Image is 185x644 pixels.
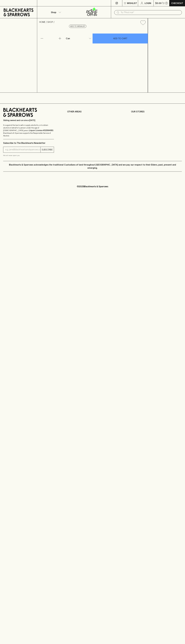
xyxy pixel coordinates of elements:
p: Wishlist [127,2,137,5]
p: OTHER AREAS [67,110,118,113]
button: Shop [37,6,74,18]
a: HOME [39,21,45,23]
p: Checkout [171,2,183,5]
img: 43640.png [37,27,148,92]
p: Shop [51,11,56,14]
a: SHOP [47,21,53,23]
button: ADD TO CART [93,34,148,43]
p: ADD TO CART [113,37,127,40]
p: Blackhearts & Sparrows acknowledges the traditional Custodians of land throughout [GEOGRAPHIC_DAT... [5,163,180,169]
button: SUBSCRIBE [41,147,54,153]
p: OUR STORES [131,110,182,113]
strong: Liquor License #32064953 [29,129,53,131]
p: $0.00 [155,2,162,5]
button: Add to wishlist [139,19,147,26]
p: Subscribe to The Blackhearts Newsletter [3,141,54,145]
p: Login [145,2,151,5]
input: e.g. jane@blackheartsandsparrows.com.au [5,147,40,152]
p: 0 [166,2,167,4]
button: Add to wishlist [69,25,86,28]
div: Can [65,36,92,41]
p: It is against the law to sell or supply alcohol to, or to obtain alcohol on behalf of a person un... [3,124,54,137]
p: SUBSCRIBE [42,148,53,151]
input: Try "Pinot noir" [121,10,180,15]
p: Can [66,37,70,40]
p: Sibling owned and run since [DATE] [3,119,54,122]
p: We will never spam you [3,154,54,157]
